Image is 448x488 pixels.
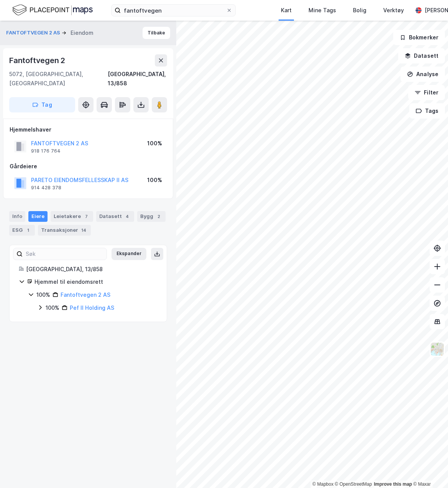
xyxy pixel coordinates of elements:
div: Eiendom [71,28,94,37]
div: 7 [82,213,90,220]
div: Verktøy [383,6,404,15]
button: Datasett [398,48,445,63]
div: 918 176 764 [31,148,61,154]
a: Mapbox [312,481,333,487]
button: Analyse [400,67,445,82]
div: Datasett [96,211,134,222]
div: ESG [9,225,35,236]
div: Info [9,211,25,222]
button: Tilbake [143,27,170,39]
a: Fantoftvegen 2 AS [61,291,110,298]
a: Pef II Holding AS [70,304,114,311]
div: Hjemmelshaver [10,125,167,134]
div: 100% [46,303,59,312]
input: Søk [23,248,107,260]
div: Bygg [137,211,166,222]
input: Søk på adresse, matrikkel, gårdeiere, leietakere eller personer [121,5,226,16]
div: Hjemmel til eiendomsrett [34,277,158,286]
div: Gårdeiere [10,162,167,171]
div: [GEOGRAPHIC_DATA], 13/858 [108,70,167,88]
button: Filter [408,85,445,100]
div: 2 [155,213,162,220]
button: Tag [9,97,75,112]
a: OpenStreetMap [335,481,372,487]
div: 1 [24,226,32,234]
button: Bokmerker [393,30,445,45]
div: [GEOGRAPHIC_DATA], 13/858 [26,265,158,274]
button: FANTOFTVEGEN 2 AS [6,29,62,37]
div: Bolig [353,6,366,15]
div: Fantoftvegen 2 [9,54,67,67]
div: 5072, [GEOGRAPHIC_DATA], [GEOGRAPHIC_DATA] [9,70,108,88]
div: 100% [147,176,162,185]
div: Eiere [28,211,48,222]
div: Transaksjoner [38,225,91,236]
img: Z [430,342,445,356]
img: logo.f888ab2527a4732fd821a326f86c7f29.svg [12,3,93,17]
div: 100% [36,290,50,299]
div: 14 [80,226,88,234]
div: Kart [281,6,292,15]
div: Mine Tags [309,6,336,15]
button: Ekspander [112,248,146,260]
div: 4 [123,213,131,220]
div: 914 428 378 [31,185,61,191]
a: Improve this map [374,481,412,487]
button: Tags [409,103,445,119]
div: Leietakere [51,211,93,222]
iframe: Chat Widget [410,451,448,488]
div: 100% [147,139,162,148]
